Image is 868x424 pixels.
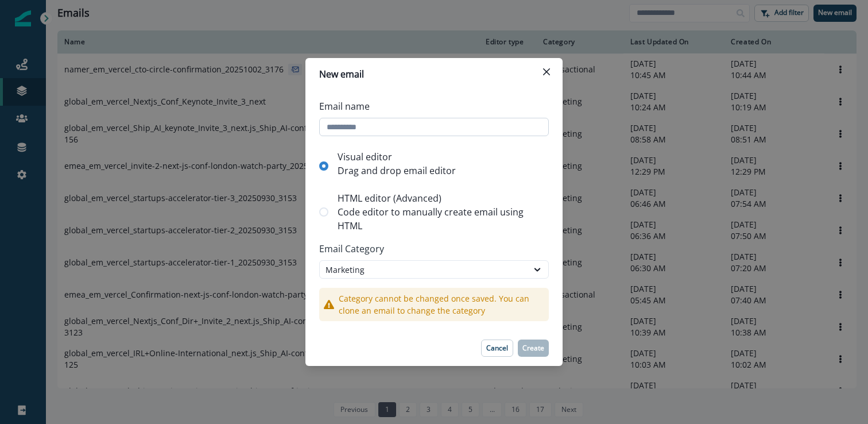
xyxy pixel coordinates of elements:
p: Code editor to manually create email using HTML [338,205,544,233]
p: Category cannot be changed once saved. You can clone an email to change the category [339,292,544,317]
p: Drag and drop email editor [338,164,456,178]
p: Cancel [486,344,508,352]
div: Marketing [325,264,522,276]
p: Create [522,344,544,352]
p: Email name [319,99,370,113]
p: HTML editor (Advanced) [338,191,544,205]
button: Cancel [481,340,513,357]
button: Close [537,63,556,81]
p: Email Category [319,237,549,260]
button: Create [518,340,549,357]
p: Visual editor [338,150,456,164]
p: New email [319,67,364,81]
